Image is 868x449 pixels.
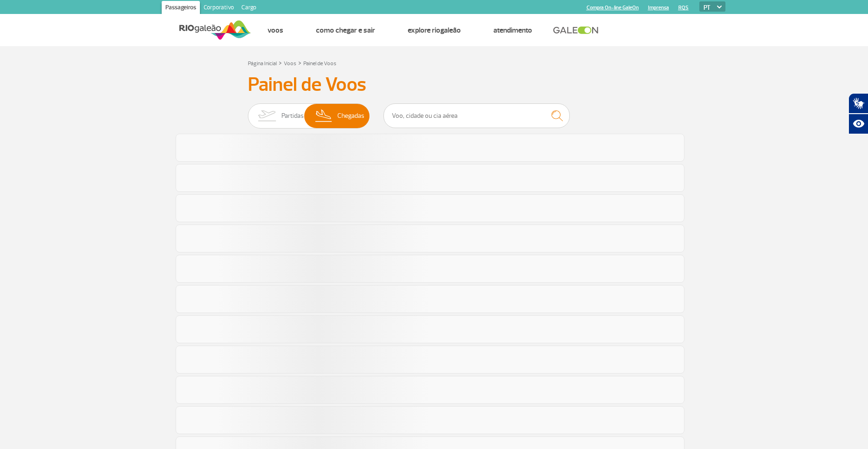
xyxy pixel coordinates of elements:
[493,26,532,35] a: Atendimento
[337,104,364,128] span: Chegadas
[383,103,570,128] input: Voo, cidade ou cia aérea
[267,26,283,35] a: Voos
[279,57,282,68] a: >
[848,114,868,134] button: Abrir recursos assistivos.
[248,60,277,67] a: Página Inicial
[848,93,868,134] div: Plugin de acessibilidade da Hand Talk.
[200,1,238,16] a: Corporativo
[248,73,621,96] h3: Painel de Voos
[408,26,461,35] a: Explore RIOgaleão
[281,104,304,128] span: Partidas
[298,57,301,68] a: >
[303,60,336,67] a: Painel de Voos
[284,60,296,67] a: Voos
[848,93,868,114] button: Abrir tradutor de língua de sinais.
[252,104,281,128] img: slider-embarque
[162,1,200,16] a: Passageiros
[587,5,639,11] a: Compra On-line GaleOn
[316,26,375,35] a: Como chegar e sair
[238,1,260,16] a: Cargo
[678,5,689,11] a: RQS
[310,104,338,128] img: slider-desembarque
[648,5,669,11] a: Imprensa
